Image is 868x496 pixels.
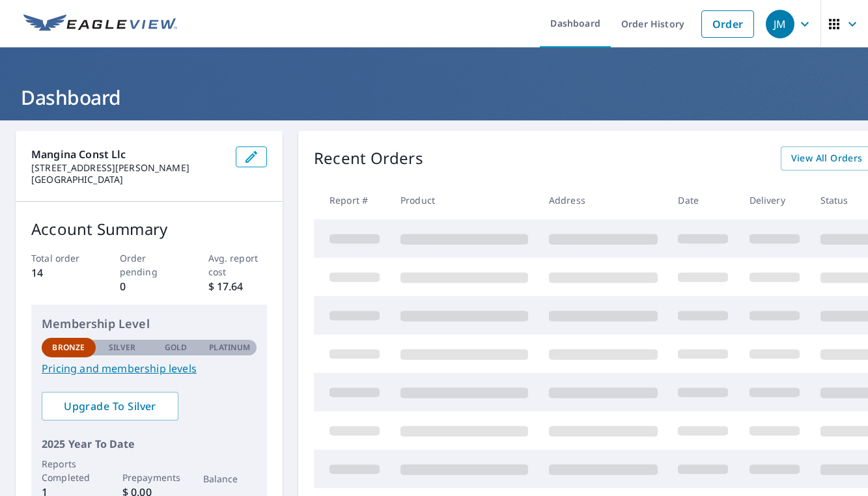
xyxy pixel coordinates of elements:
a: Upgrade To Silver [42,392,178,420]
p: Recent Orders [314,146,423,171]
p: Avg. report cost [208,251,268,279]
a: Order [701,10,754,38]
p: [GEOGRAPHIC_DATA] [31,174,225,186]
p: $ 17.64 [208,279,268,294]
th: Address [539,181,668,219]
p: Gold [165,342,187,353]
p: Prepayments [122,471,176,484]
th: Report # [314,181,390,219]
p: 0 [120,279,179,294]
p: Order pending [120,251,179,279]
p: Bronze [52,342,85,353]
p: 14 [31,265,91,281]
th: Product [390,181,539,219]
span: Upgrade To Silver [52,399,168,413]
p: Total order [31,251,91,265]
th: Date [667,181,738,219]
p: Account Summary [31,217,267,241]
a: Pricing and membership levels [42,361,257,376]
h1: Dashboard [16,84,852,111]
p: 2025 Year To Date [42,436,257,452]
p: Platinum [209,342,250,353]
div: JM [766,10,794,38]
span: View All Orders [791,150,863,167]
p: Reports Completed [42,457,96,484]
p: Balance [203,472,257,486]
th: Delivery [739,181,810,219]
p: mangina const llc [31,146,225,162]
img: EV Logo [23,14,177,34]
p: Silver [109,342,136,353]
p: [STREET_ADDRESS][PERSON_NAME] [31,162,225,174]
p: Membership Level [42,315,257,333]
